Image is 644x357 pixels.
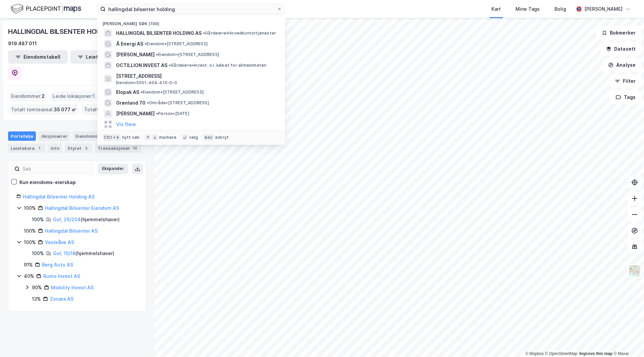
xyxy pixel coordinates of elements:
a: Rumo Invest AS [43,273,80,279]
div: esc [203,134,214,141]
div: Eiendommer : [8,91,47,102]
div: 10 [131,145,139,152]
button: Analyse [602,58,641,72]
span: Grønland 70 [116,99,146,107]
div: Ctrl + k [103,134,121,141]
div: [PERSON_NAME] søk (100) [97,16,285,28]
div: nytt søk [122,135,140,140]
div: Kontrollprogram for chat [610,325,644,357]
div: Portefølje [8,131,36,141]
div: Kun eiendoms-eierskap [19,178,76,186]
a: Hallingdal Bilsenter Holding AS [23,194,95,199]
button: Filter [609,74,641,88]
div: 3 [83,145,90,152]
a: Vesleåne AS [45,239,74,245]
a: Mapbox [525,351,544,356]
a: Berg Auto AS [42,262,73,267]
button: Datasett [600,42,641,56]
div: ( hjemmelshaver ) [53,249,114,257]
div: 13% [32,295,41,303]
div: 100% [24,227,36,235]
span: Gårdeiere • Invest. o.l. lukket for allmennheten [169,63,266,68]
div: Eiendommer [73,131,114,141]
div: 91% [24,261,33,269]
span: Eiendom • [STREET_ADDRESS] [156,52,219,57]
span: Eiendom • [STREET_ADDRESS] [145,41,208,47]
span: HALLINGDAL BILSENTER HOLDING AS [116,29,202,37]
button: Tags [610,91,641,104]
span: • [156,52,158,57]
button: Ekspander [98,164,128,174]
span: • [203,31,205,36]
span: • [141,90,143,95]
div: avbryt [215,135,229,140]
div: Kart [491,5,501,13]
div: Aksjonærer [39,131,70,141]
span: 35 077 ㎡ [54,106,76,114]
div: markere [159,135,176,140]
div: 919 487 011 [8,40,37,48]
button: Bokmerker [596,26,641,40]
iframe: Chat Widget [610,325,644,357]
button: Vis flere [116,120,136,128]
img: Z [628,264,641,277]
div: 40% [24,272,34,280]
span: Elopak AS [116,88,139,96]
span: Gårdeiere • Hovedkontortjenester [203,31,276,36]
div: 100% [32,216,44,224]
span: Eiendom • 5001-404-410-0-0 [116,80,177,85]
div: 100% [24,238,36,246]
span: [PERSON_NAME] [116,51,155,59]
div: Leietakere [8,143,45,153]
span: 1 [93,92,95,100]
span: Eiendom • [STREET_ADDRESS] [141,90,204,95]
div: 100% [24,204,36,212]
span: • [169,63,171,68]
span: OCTILLION INVEST AS [116,61,167,69]
div: HALLINGDAL BILSENTER HOLDING AS [8,26,128,37]
a: Hallingdal Bilsenter Eiendom AS [45,205,119,211]
input: Søk [20,164,93,174]
div: Totalt byggareal : [82,104,144,115]
span: Person • [DATE] [156,111,189,116]
a: Mobility Invest AS [51,285,94,290]
div: [PERSON_NAME] [584,5,623,13]
div: velg [189,135,198,140]
div: Bolig [554,5,566,13]
span: • [145,41,147,46]
div: 1 [36,145,43,152]
span: Å Energi AS [116,40,143,48]
a: Hallingdal Bilsenter AS [45,228,98,234]
button: Eiendomstabell [8,50,68,64]
img: logo.f888ab2527a4732fd821a326f86c7f29.svg [11,3,81,15]
span: 2 [42,92,45,100]
span: [PERSON_NAME] [116,110,155,118]
span: • [147,100,149,105]
div: Info [48,143,62,153]
input: Søk på adresse, matrikkel, gårdeiere, leietakere eller personer [106,4,277,14]
span: • [156,111,158,116]
div: Transaksjoner [95,143,141,153]
button: Leietakertabell [70,50,130,64]
div: 100% [32,249,44,257]
a: Zonara AS [50,296,73,302]
a: Gol, 26/204 [53,217,81,222]
span: [STREET_ADDRESS] [116,72,277,80]
a: OpenStreetMap [545,351,578,356]
div: 90% [32,284,42,292]
div: Totalt tomteareal : [8,104,79,115]
a: Improve this map [579,351,612,356]
span: Område • [STREET_ADDRESS] [147,100,209,106]
div: Leide lokasjoner : [50,91,98,102]
a: Gol, 10/18 [53,250,75,256]
div: ( hjemmelshaver ) [53,216,120,224]
div: Mine Tags [516,5,540,13]
div: Styret [65,143,92,153]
